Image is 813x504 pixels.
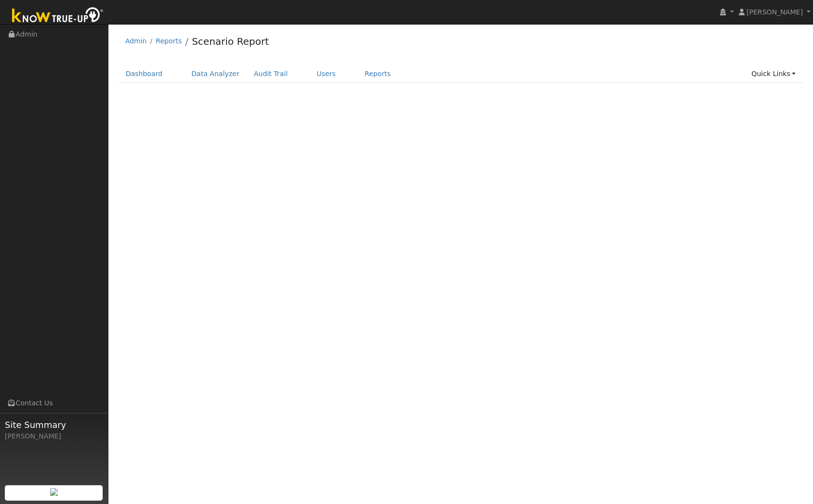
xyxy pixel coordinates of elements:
span: Site Summary [5,418,103,431]
a: Quick Links [744,65,803,83]
div: [PERSON_NAME] [5,431,103,441]
a: Data Analyzer [184,65,247,83]
a: Users [309,65,343,83]
img: Know True-Up [7,5,108,27]
a: Dashboard [119,65,170,83]
a: Reports [156,37,182,45]
a: Audit Trail [247,65,295,83]
a: Scenario Report [192,36,269,47]
span: [PERSON_NAME] [746,8,803,16]
a: Reports [358,65,398,83]
a: Admin [125,37,147,45]
img: retrieve [50,488,58,496]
